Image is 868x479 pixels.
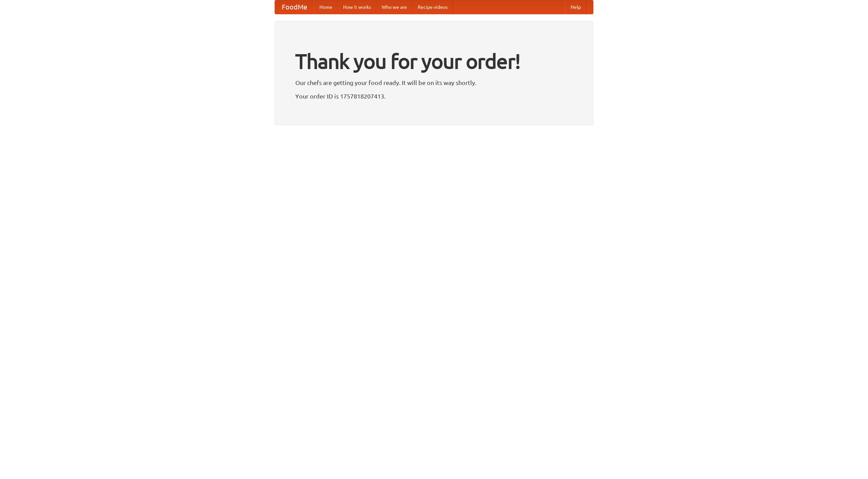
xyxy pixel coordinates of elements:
a: Home [314,0,338,14]
a: Recipe videos [412,0,453,14]
p: Your order ID is 1757818207413. [295,91,573,101]
a: Who we are [376,0,412,14]
a: How it works [338,0,376,14]
a: Help [565,0,586,14]
a: FoodMe [275,0,314,14]
p: Our chefs are getting your food ready. It will be on its way shortly. [295,78,573,88]
h1: Thank you for your order! [295,45,573,78]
